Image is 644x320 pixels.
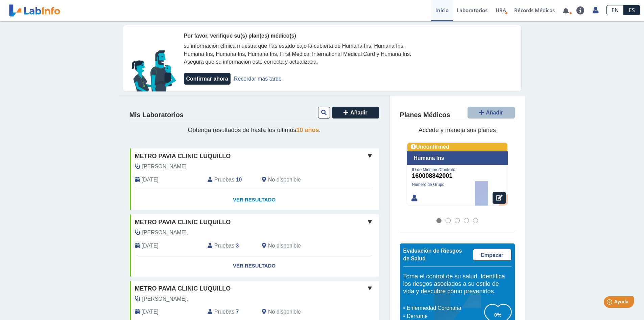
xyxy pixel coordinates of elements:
[419,127,496,133] span: Accede y maneja sus planes
[184,73,231,85] button: Confirmar ahora
[184,43,411,65] span: su información clínica muestra que has estado bajo la cubierta de Humana Ins, Humana Ins, Humana ...
[496,7,506,14] span: HRA
[129,111,184,119] h4: Mis Laboratorios
[184,32,424,40] div: Por favor, verifique su(s) plan(es) médico(s)
[130,255,379,277] a: Ver Resultado
[142,229,188,237] span: Gonzalez Melendez,
[202,176,257,184] div: :
[268,308,301,316] span: No disponible
[296,127,319,133] span: 10 años
[214,308,234,316] span: Pruebas
[236,177,242,183] b: 10
[202,308,257,316] div: :
[234,76,282,82] a: Recordar más tarde
[214,176,234,184] span: Pruebas
[236,243,239,249] b: 3
[606,5,624,15] a: EN
[188,127,320,133] span: Obtenga resultados de hasta los últimos .
[130,189,379,211] a: Ver Resultado
[473,249,511,261] a: Empezar
[486,110,503,115] span: Añadir
[624,5,640,15] a: ES
[135,152,231,161] span: Metro Pavia Clinic Luquillo
[403,248,462,262] span: Evaluación de Riesgos de Salud
[403,273,511,295] h5: Toma el control de su salud. Identifica los riesgos asociados a su estilo de vida y descubre cómo...
[405,304,484,312] li: Enfermedad Coronaria
[214,242,234,250] span: Pruebas
[135,218,231,227] span: Metro Pavia Clinic Luquillo
[584,294,637,313] iframe: Help widget launcher
[484,311,511,319] h3: 0%
[332,107,379,119] button: Añadir
[142,242,159,250] span: 2024-05-31
[481,252,503,258] span: Empezar
[142,163,187,171] span: Hernandez Davil, Leticia
[350,110,367,115] span: Añadir
[142,295,188,303] span: Hernandez Davil,
[142,308,159,316] span: 2024-04-29
[142,176,159,184] span: 2025-09-29
[400,111,450,119] h4: Planes Médicos
[135,284,231,293] span: Metro Pavia Clinic Luquillo
[236,309,239,315] b: 7
[268,242,301,250] span: No disponible
[202,242,257,250] div: :
[268,176,301,184] span: No disponible
[468,107,515,119] button: Añadir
